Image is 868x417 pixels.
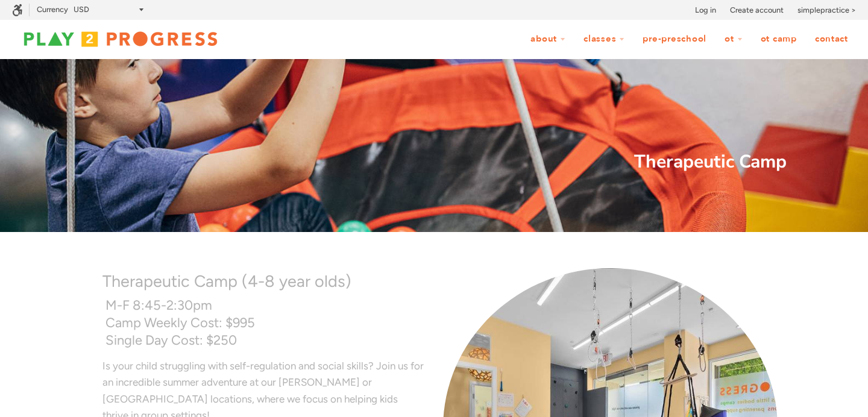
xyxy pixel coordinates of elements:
[717,28,750,51] a: OT
[37,5,68,14] label: Currency
[105,332,425,350] p: Single Day Cost: $250
[102,268,425,294] p: Therapeutic Camp (4
[576,28,632,51] a: Classes
[105,315,425,332] p: Camp Weekly Cost: $995
[523,28,573,51] a: About
[258,271,351,291] span: -8 year olds)
[12,27,229,51] img: Play2Progress logo
[807,28,856,51] a: Contact
[634,149,787,174] strong: Therapeutic Camp
[695,4,716,16] a: Log in
[753,28,805,51] a: OT Camp
[797,4,856,16] a: simplepractice >
[105,297,425,315] p: M-F 8:45-2:30pm
[730,4,784,16] a: Create account
[635,28,714,51] a: Pre-Preschool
